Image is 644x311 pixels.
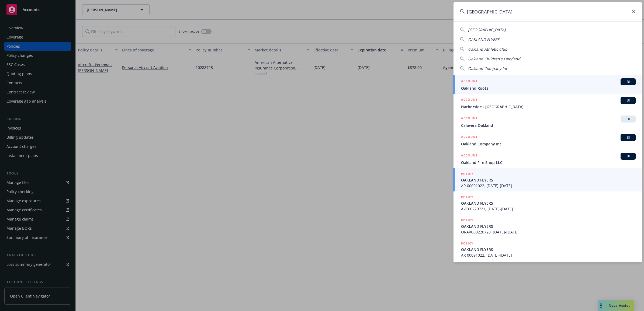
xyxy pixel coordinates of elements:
a: ACCOUNTBIOakland Roots [453,75,642,94]
a: POLICYOAKLAND FLYERSAVC00220721, [DATE]-[DATE] [453,191,642,215]
h5: POLICY [461,218,473,223]
span: Harborside - [GEOGRAPHIC_DATA] [461,104,636,110]
span: [GEOGRAPHIC_DATA] [468,27,506,32]
h5: ACCOUNT [461,134,477,141]
span: OAKLAND FLYERS [461,200,636,206]
span: Oakland Athletic Club [468,47,507,52]
a: POLICYOAKLAND FLYERSAR 00091022, [DATE]-[DATE] [453,168,642,191]
span: BI [623,79,633,84]
span: Oakland Fire Shop LLC [461,160,636,165]
span: OAKLAND FLYERS [461,223,636,229]
h5: ACCOUNT [461,78,477,85]
span: OAKLAND FLYERS [468,37,500,42]
h5: POLICY [461,171,473,177]
span: OAKLAND FLYERS [461,247,636,252]
span: Oakland Children's Fairyland [468,56,520,61]
h5: POLICY [461,194,473,200]
span: Oakland Company Inc [468,66,508,71]
span: ORAVC00220720, [DATE]-[DATE] [461,229,636,235]
a: ACCOUNTBIOakland Fire Shop LLC [453,150,642,168]
span: AR 00091022, [DATE]-[DATE] [461,252,636,258]
span: OAKLAND FLYERS [461,177,636,183]
h5: ACCOUNT [461,97,477,103]
a: POLICYOAKLAND FLYERSAR 00091022, [DATE]-[DATE] [453,238,642,261]
input: Search... [453,2,642,21]
h5: POLICY [461,241,473,246]
span: Oakland Roots [461,85,636,91]
a: POLICYOAKLAND FLYERSORAVC00220720, [DATE]-[DATE] [453,215,642,238]
span: BI [623,135,633,140]
a: ACCOUNTTRCalavera Oakland [453,113,642,131]
h5: ACCOUNT [461,116,477,122]
h5: ACCOUNT [461,153,477,159]
span: Oakland Company Inc [461,141,636,147]
span: Calavera Oakland [461,123,636,128]
a: ACCOUNTBIOakland Company Inc [453,131,642,150]
a: ACCOUNTBIHarborside - [GEOGRAPHIC_DATA] [453,94,642,113]
span: AVC00220721, [DATE]-[DATE] [461,206,636,212]
span: BI [623,154,633,159]
span: TR [623,117,633,121]
span: AR 00091022, [DATE]-[DATE] [461,183,636,188]
span: BI [623,98,633,103]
